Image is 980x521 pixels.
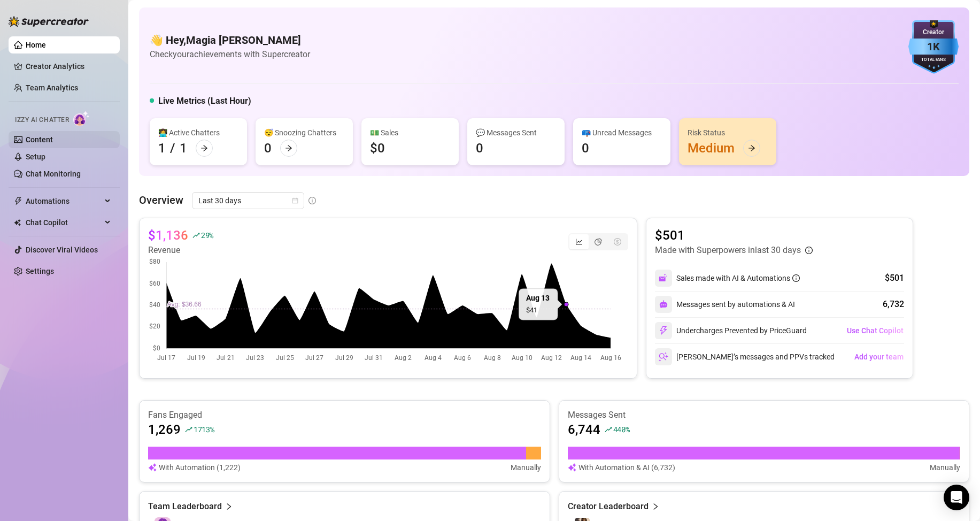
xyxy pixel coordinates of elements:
div: segmented control [568,233,628,250]
button: Add your team [854,348,904,365]
span: Use Chat Copilot [847,326,904,335]
span: Automations [26,193,102,210]
span: calendar [292,197,298,204]
span: line-chart [575,238,583,246]
span: dollar-circle [614,238,621,246]
div: 💬 Messages Sent [476,127,556,139]
a: Team Analytics [26,83,78,92]
div: $501 [885,272,904,285]
article: $501 [655,227,813,244]
a: Settings [26,267,54,275]
h5: Live Metrics (Last Hour) [158,95,251,108]
article: 6,744 [568,421,600,438]
div: Messages sent by automations & AI [655,296,795,313]
h4: 👋 Hey, Magia [PERSON_NAME] [150,33,310,48]
article: Manually [511,462,541,473]
img: svg%3e [659,352,668,362]
a: Discover Viral Videos [26,246,98,254]
article: $1,136 [148,227,188,244]
span: Add your team [854,353,904,361]
span: thunderbolt [14,197,22,205]
article: Fans Engaged [148,409,541,421]
div: 0 [582,140,589,157]
div: 📪 Unread Messages [582,127,662,139]
a: Content [26,135,53,144]
a: Home [26,41,46,49]
span: right [225,500,233,513]
span: info-circle [308,197,316,204]
article: Overview [139,192,183,208]
div: 😴 Snoozing Chatters [264,127,344,139]
div: 💵 Sales [370,127,450,139]
div: 👩‍💻 Active Chatters [158,127,238,139]
a: Creator Analytics [26,58,111,75]
div: Open Intercom Messenger [944,485,969,510]
div: Total Fans [908,57,959,64]
span: arrow-right [200,144,208,152]
div: 1 [158,140,166,157]
article: With Automation (1,222) [159,462,241,473]
span: rise [192,232,200,239]
img: svg%3e [148,462,157,473]
span: 29 % [201,230,213,240]
img: blue-badge-DgoSNQY1.svg [908,20,959,74]
img: svg%3e [568,462,576,473]
article: With Automation & AI (6,732) [578,462,675,473]
div: 1 [180,140,187,157]
button: Use Chat Copilot [846,322,904,339]
div: Undercharges Prevented by PriceGuard [655,322,807,339]
span: info-circle [805,247,813,254]
div: 1K [908,39,959,55]
div: 0 [264,140,272,157]
article: Manually [930,462,960,473]
span: arrow-right [748,144,755,152]
div: Sales made with AI & Automations [676,272,800,284]
article: Revenue [148,244,213,257]
img: Chat Copilot [14,219,21,226]
a: Setup [26,152,45,161]
div: 0 [476,140,483,157]
a: Chat Monitoring [26,170,81,178]
span: Last 30 days [198,193,298,209]
span: right [652,500,659,513]
span: 440 % [613,424,630,434]
span: Chat Copilot [26,214,102,231]
span: info-circle [792,274,800,282]
article: Check your achievements with Supercreator [150,48,310,61]
img: logo-BBDzfeDw.svg [9,16,89,27]
span: 1713 % [194,424,214,434]
span: arrow-right [285,144,292,152]
span: pie-chart [595,238,602,246]
article: Team Leaderboard [148,500,222,513]
article: Creator Leaderboard [568,500,649,513]
img: svg%3e [659,326,668,335]
span: rise [185,426,192,433]
div: Risk Status [688,127,768,139]
img: svg%3e [659,300,668,309]
img: svg%3e [659,273,668,283]
article: 1,269 [148,421,181,438]
span: Izzy AI Chatter [15,115,69,125]
div: $0 [370,140,385,157]
img: AI Chatter [73,111,90,126]
article: Made with Superpowers in last 30 days [655,244,801,257]
article: Messages Sent [568,409,961,421]
span: rise [605,426,612,433]
div: Creator [908,27,959,37]
div: 6,732 [883,298,904,311]
div: [PERSON_NAME]’s messages and PPVs tracked [655,348,835,365]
